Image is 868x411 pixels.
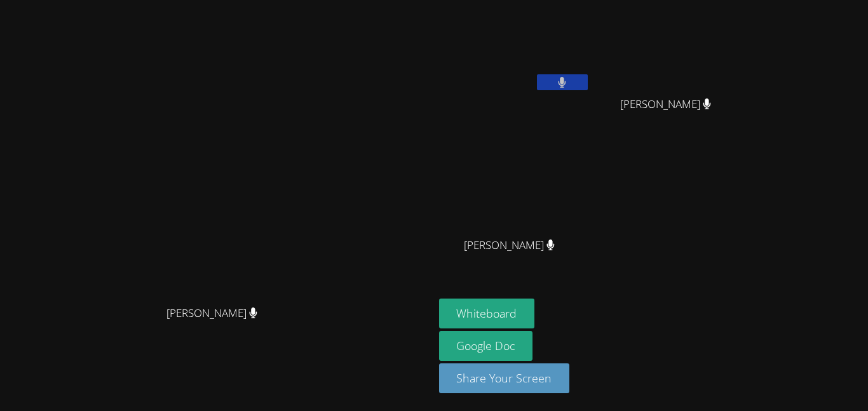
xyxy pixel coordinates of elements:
[620,95,711,114] span: [PERSON_NAME]
[439,299,535,328] button: Whiteboard
[166,304,257,323] span: [PERSON_NAME]
[464,236,555,255] span: [PERSON_NAME]
[439,331,533,361] a: Google Doc
[439,363,570,393] button: Share Your Screen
